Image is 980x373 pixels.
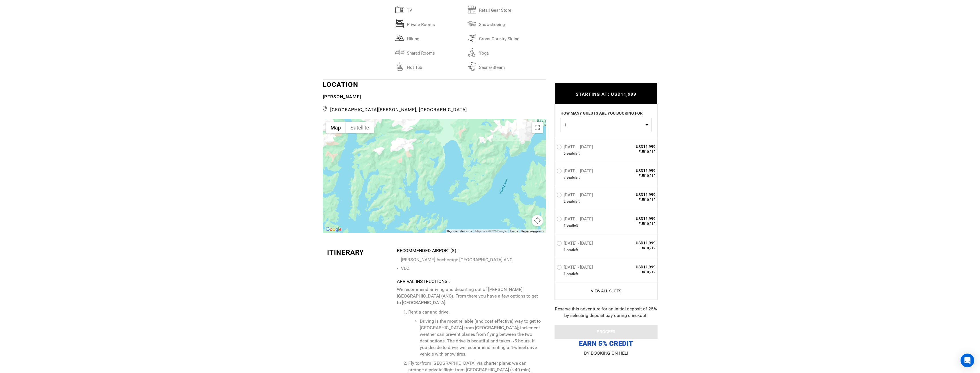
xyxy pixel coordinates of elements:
[557,241,594,248] label: [DATE] - [DATE]
[532,122,543,133] button: Toggle fullscreen view
[323,105,546,113] span: [GEOGRAPHIC_DATA][PERSON_NAME], [GEOGRAPHIC_DATA]
[447,229,472,233] button: Keyboard shortcuts
[323,94,361,99] b: [PERSON_NAME]
[555,306,658,319] div: Reserve this adventure for an initial deposit of 25% by selecting deposit pay during checkout.
[346,122,374,133] button: Show satellite imagery
[614,174,656,179] span: EUR10,212
[476,19,540,27] span: Snowshoeing
[614,246,656,251] span: EUR10,212
[564,175,566,180] span: 7
[395,48,404,57] img: sharedrooms.svg
[564,200,566,204] span: 2
[327,248,393,257] div: Itinerary
[323,80,546,113] div: LOCATION
[324,226,343,233] a: Open this area in Google Maps (opens a new window)
[614,270,656,275] span: EUR10,212
[557,265,594,272] label: [DATE] - [DATE]
[397,278,541,285] div: Arrival Instructions :
[521,230,544,233] a: Report a map error
[324,226,343,233] img: Google
[567,175,580,180] span: seat left
[557,144,594,151] label: [DATE] - [DATE]
[573,175,575,180] span: s
[468,34,476,42] img: crosscountryskiing.svg
[397,248,541,254] div: Recommended Airport(s) :
[614,240,656,246] span: USD11,999
[557,193,594,200] label: [DATE] - [DATE]
[614,264,656,270] span: USD11,999
[561,110,643,118] label: HOW MANY GUESTS ARE YOU BOOKING FOR
[614,222,656,227] span: EUR10,212
[567,224,578,228] span: seat left
[476,48,540,55] span: Yoga
[567,200,580,204] span: seat left
[408,309,541,316] p: Rent a car and drive.
[476,34,540,41] span: cross country skiing
[404,48,468,55] span: Shared Rooms
[564,248,566,252] span: 1
[475,230,506,233] span: Map data ©2025 Google
[557,217,594,224] label: [DATE] - [DATE]
[564,224,566,228] span: 1
[404,19,468,27] span: Private Rooms
[395,62,404,71] img: hottub.svg
[614,144,656,149] span: USD11,999
[557,288,656,294] a: View All Slots
[614,168,656,174] span: USD11,999
[397,256,541,264] li: [PERSON_NAME] Anchorage [GEOGRAPHIC_DATA] ANC
[564,272,566,276] span: 1
[326,122,346,133] button: Show street map
[468,5,476,14] img: retailgearstore.svg
[395,19,404,28] img: privaterooms.svg
[557,169,594,175] label: [DATE] - [DATE]
[404,62,468,70] span: hot tub
[961,354,974,367] div: Open Intercom Messenger
[567,248,578,252] span: seat left
[567,151,580,156] span: seat left
[468,62,476,71] img: saunasteam.svg
[468,48,476,57] img: yoga.svg
[420,318,541,357] p: Driving is the most reliable (and cost effective) way to get to [GEOGRAPHIC_DATA] from [GEOGRAPHI...
[614,149,656,154] span: EUR10,212
[564,151,566,156] span: 5
[532,215,543,226] button: Map camera controls
[555,349,658,357] p: BY BOOKING ON HELI
[395,34,404,42] img: hiking.svg
[573,151,575,156] span: s
[404,34,468,41] span: Hiking
[395,5,404,14] img: tv.svg
[397,264,541,273] li: VDZ
[476,62,540,70] span: sauna/steam
[576,91,636,97] span: STARTING AT: USD11,999
[614,192,656,198] span: USD11,999
[555,325,658,339] button: PROCEED
[404,5,468,13] span: TV
[573,200,575,204] span: s
[510,230,518,233] a: Terms (opens in new tab)
[567,272,578,276] span: seat left
[397,286,541,306] p: We recommend arriving and departing out of [PERSON_NAME][GEOGRAPHIC_DATA] (ANC). From there you h...
[468,19,476,28] img: snowshoeing.svg
[614,198,656,203] span: EUR10,212
[614,216,656,222] span: USD11,999
[561,118,652,132] button: 1
[476,5,540,13] span: retail gear store
[564,122,644,128] span: 1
